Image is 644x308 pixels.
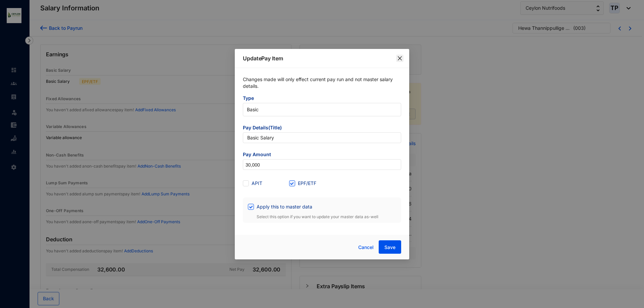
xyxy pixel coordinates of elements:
span: Basic [247,105,397,115]
button: Close [396,55,404,62]
span: Pay Amount [243,151,401,159]
span: EPF/ETF [295,180,319,187]
span: APIT [249,180,265,187]
p: Select this option if you want to update your master data as-well [248,212,396,220]
p: Changes made will only effect current pay run and not master salary details. [243,76,401,95]
input: Amount [243,160,401,170]
p: Update Pay Item [243,54,401,62]
span: Save [384,244,395,251]
span: Cancel [358,244,374,251]
input: Pay item title [243,132,401,143]
span: Pay Details(Title) [243,124,401,132]
span: Type [243,95,401,103]
button: Cancel [353,241,379,254]
span: close [397,56,402,61]
span: Apply this to master data [254,203,315,210]
button: Save [379,240,401,254]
